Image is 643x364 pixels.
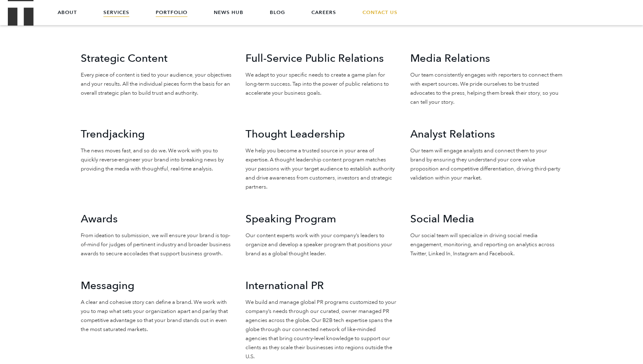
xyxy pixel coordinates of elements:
p: We adapt to your specific needs to create a game plan for long-term success. Tap into the power o... [246,70,398,98]
h3: Analyst Relations [410,127,563,141]
p: Our content experts work with your company’s leaders to organize and develop a speaker program th... [246,231,398,258]
h3: Strategic Content [81,51,233,65]
h3: Media Relations [410,51,563,65]
h3: Awards [81,212,233,226]
h3: Speaking Program [246,212,398,226]
p: We help you become a trusted source in your area of expertise. A thought leadership content progr... [246,146,398,191]
h3: Trendjacking [81,127,233,141]
p: We build and manage global PR programs customized to your company’s needs through our curated, ow... [246,298,398,361]
h3: Full-Service Public Relations [246,51,398,65]
p: A clear and cohesive story can define a brand. We work with you to map what sets your organizatio... [81,298,233,334]
h3: Thought Leadership [246,127,398,141]
p: Our social team will specialize in driving social media engagement, monitoring, and reporting on ... [410,231,563,258]
p: Our team will engage analysts and connect them to your brand by ensuring they understand your cor... [410,146,563,182]
h3: International PR [246,279,398,293]
p: From ideation to submission, we will ensure your brand is top-of-mind for judges of pertinent ind... [81,231,233,258]
h3: Social Media [410,212,563,226]
p: The news moves fast, and so do we. We work with you to quickly reverse-engineer your brand into b... [81,146,233,173]
p: Every piece of content is tied to your audience, your objectives and your results. All the indivi... [81,70,233,98]
p: Our team consistently engages with reporters to connect them with expert sources. We pride oursel... [410,70,563,107]
h3: Messaging [81,279,233,293]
